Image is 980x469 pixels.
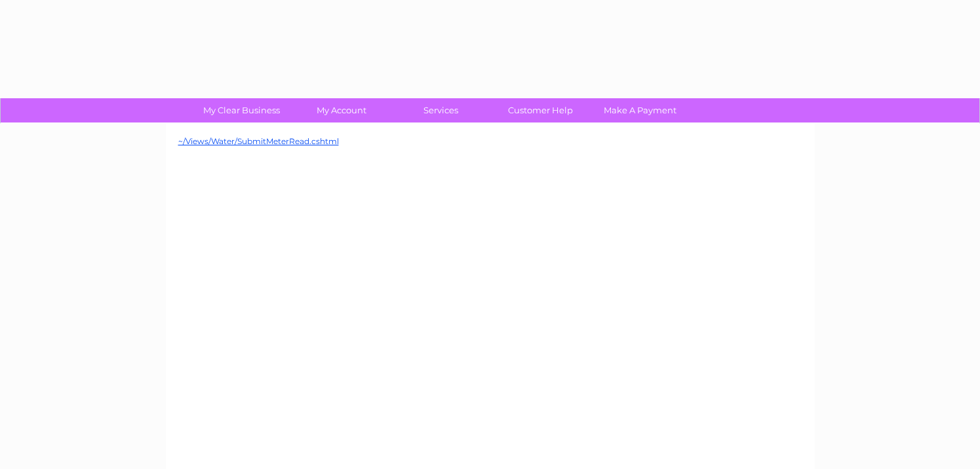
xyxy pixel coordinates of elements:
[486,98,595,122] a: Customer Help
[187,98,296,122] a: My Clear Business
[387,98,495,122] a: Services
[287,98,395,122] a: My Account
[178,136,339,146] a: ~/Views/Water/SubmitMeterRead.cshtml
[586,98,694,122] a: Make A Payment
